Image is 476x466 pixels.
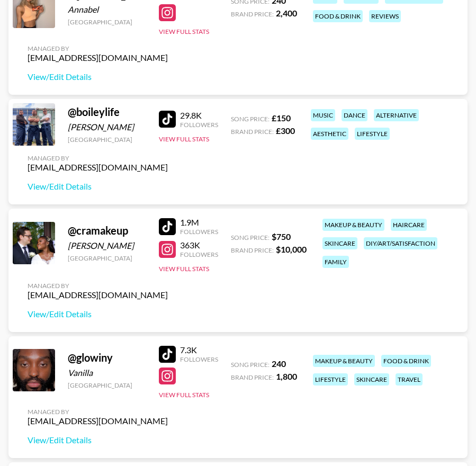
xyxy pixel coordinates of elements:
[364,237,437,249] div: diy/art/satisfaction
[322,219,384,231] div: makeup & beauty
[28,290,168,300] div: [EMAIL_ADDRESS][DOMAIN_NAME]
[313,10,363,22] div: food & drink
[180,345,218,355] div: 7.3K
[68,18,146,26] div: [GEOGRAPHIC_DATA]
[342,109,367,121] div: dance
[180,250,218,258] div: Followers
[28,416,168,426] div: [EMAIL_ADDRESS][DOMAIN_NAME]
[231,234,270,241] span: Song Price:
[276,126,295,136] strong: £ 300
[231,246,274,254] span: Brand Price:
[180,217,218,228] div: 1.9M
[28,181,168,192] a: View/Edit Details
[68,240,146,251] div: [PERSON_NAME]
[68,368,146,378] div: Vanilla
[159,265,209,273] button: View Full Stats
[396,373,423,386] div: travel
[311,109,335,121] div: music
[276,8,297,18] strong: 2,400
[355,128,390,140] div: lifestyle
[180,240,218,250] div: 363K
[28,435,168,445] a: View/Edit Details
[159,391,209,399] button: View Full Stats
[159,28,209,35] button: View Full Stats
[276,244,307,254] strong: $ 10,000
[28,162,168,173] div: [EMAIL_ADDRESS][DOMAIN_NAME]
[68,136,146,144] div: [GEOGRAPHIC_DATA]
[68,254,146,262] div: [GEOGRAPHIC_DATA]
[313,355,375,367] div: makeup & beauty
[354,373,389,386] div: skincare
[322,237,357,249] div: skincare
[68,381,146,389] div: [GEOGRAPHIC_DATA]
[28,154,168,162] div: Managed By
[311,128,348,140] div: aesthetic
[180,121,218,129] div: Followers
[272,113,291,123] strong: £ 150
[28,309,168,319] a: View/Edit Details
[231,361,270,369] span: Song Price:
[68,105,146,119] div: @ boileylife
[28,44,168,52] div: Managed By
[231,115,270,123] span: Song Price:
[180,110,218,121] div: 29.8K
[180,355,218,363] div: Followers
[68,122,146,132] div: [PERSON_NAME]
[231,128,274,136] span: Brand Price:
[381,355,431,367] div: food & drink
[68,4,146,15] div: Annabel
[231,10,274,18] span: Brand Price:
[231,373,274,381] span: Brand Price:
[369,10,401,22] div: reviews
[28,52,168,63] div: [EMAIL_ADDRESS][DOMAIN_NAME]
[180,228,218,236] div: Followers
[28,408,168,416] div: Managed By
[313,373,348,386] div: lifestyle
[374,109,419,121] div: alternative
[272,231,291,241] strong: $ 750
[28,282,168,290] div: Managed By
[68,351,146,364] div: @ glowiny
[28,71,168,82] a: View/Edit Details
[159,135,209,143] button: View Full Stats
[322,256,349,268] div: family
[276,371,297,381] strong: 1,800
[272,359,286,369] strong: 240
[391,219,427,231] div: haircare
[68,224,146,237] div: @ cramakeup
